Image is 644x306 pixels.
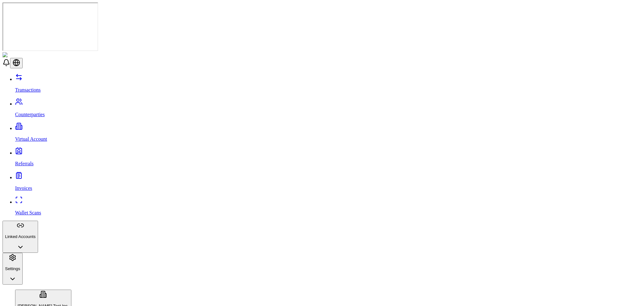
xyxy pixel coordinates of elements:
p: Linked Accounts [5,234,36,239]
img: ShieldPay Logo [3,52,40,58]
p: Referrals [15,161,641,167]
a: Wallet Scans [15,199,641,216]
p: Settings [5,266,20,271]
a: Counterparties [15,101,641,117]
button: Settings [3,253,23,285]
a: Transactions [15,76,641,93]
p: Transactions [15,87,641,93]
p: Wallet Scans [15,210,641,216]
p: Counterparties [15,112,641,117]
a: Referrals [15,150,641,167]
p: Virtual Account [15,136,641,142]
a: Virtual Account [15,126,641,142]
button: Linked Accounts [3,221,38,253]
p: Invoices [15,185,641,191]
a: Invoices [15,175,641,191]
